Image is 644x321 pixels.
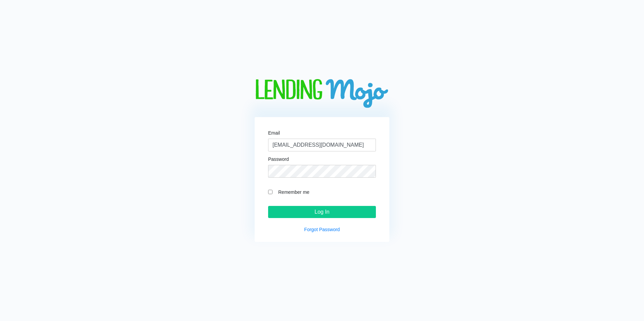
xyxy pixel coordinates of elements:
input: Log In [268,206,376,218]
label: Email [268,131,280,135]
a: Forgot Password [304,227,340,232]
img: logo-big.png [255,79,389,109]
label: Password [268,157,289,162]
label: Remember me [275,188,376,196]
